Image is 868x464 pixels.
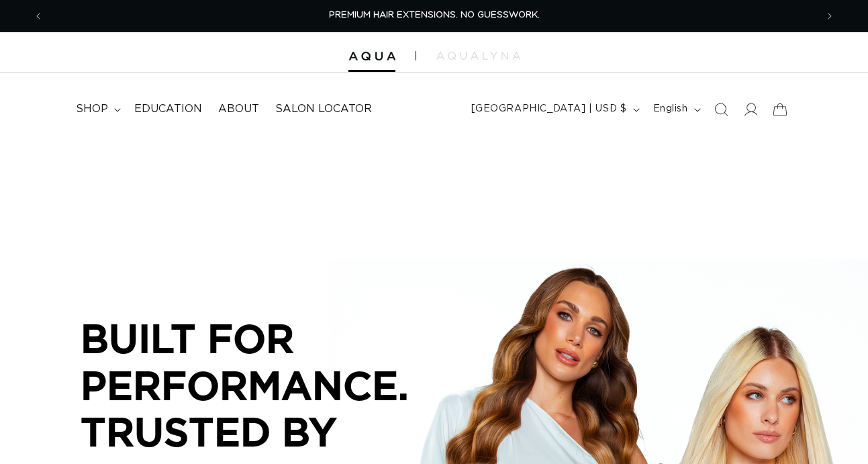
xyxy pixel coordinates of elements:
[653,102,688,116] span: English
[706,95,736,124] summary: Search
[463,97,645,122] button: [GEOGRAPHIC_DATA] | USD $
[471,102,627,116] span: [GEOGRAPHIC_DATA] | USD $
[218,102,259,116] span: About
[76,102,108,116] span: shop
[436,52,520,60] img: aqualyna.com
[329,11,540,19] span: PREMIUM HAIR EXTENSIONS. NO GUESSWORK.
[645,97,706,122] button: English
[68,94,126,124] summary: shop
[23,3,53,29] button: Previous announcement
[134,102,202,116] span: Education
[210,94,267,124] a: About
[126,94,210,124] a: Education
[275,102,372,116] span: Salon Locator
[348,52,395,61] img: Aqua Hair Extensions
[815,3,845,29] button: Next announcement
[267,94,380,124] a: Salon Locator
